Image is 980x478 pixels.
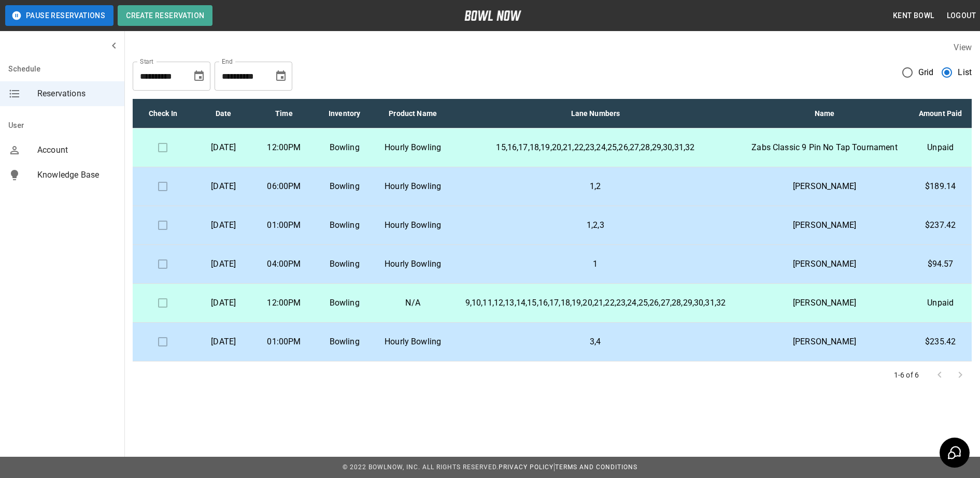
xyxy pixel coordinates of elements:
p: $94.57 [917,258,963,270]
p: Bowling [322,219,366,231]
p: 12:00PM [262,297,306,309]
span: Reservations [37,88,116,100]
p: $237.42 [917,219,963,231]
p: 9,10,11,12,13,14,15,16,17,18,19,20,21,22,23,24,25,26,27,28,29,30,31,32 [459,297,731,309]
img: logo [464,10,521,21]
p: Hourly Bowling [383,180,443,193]
p: [DATE] [202,219,246,231]
p: Bowling [322,297,366,309]
th: Date [193,99,254,128]
p: 1-6 of 6 [894,370,919,380]
p: 1 [459,258,731,270]
th: Name [740,99,910,128]
button: Choose date, selected date is Sep 5, 2025 [189,66,209,86]
th: Product Name [375,99,451,128]
p: [PERSON_NAME] [748,258,901,270]
p: $235.42 [917,336,963,348]
p: [PERSON_NAME] [748,336,901,348]
p: [DATE] [202,297,246,309]
p: Zabs Classic 9 Pin No Tap Tournament [748,141,901,154]
p: 06:00PM [262,180,306,193]
p: 3,4 [459,336,731,348]
p: [PERSON_NAME] [748,219,901,231]
p: $189.14 [917,180,963,193]
button: Logout [943,6,980,25]
p: [DATE] [202,258,246,270]
p: N/A [383,297,443,309]
th: Amount Paid [909,99,972,128]
p: [DATE] [202,336,246,348]
p: Unpaid [917,297,963,309]
p: 15,16,17,18,19,20,21,22,23,24,25,26,27,28,29,30,31,32 [459,141,731,154]
span: List [958,66,972,79]
th: Lane Numbers [451,99,740,128]
p: [DATE] [202,180,246,193]
p: [PERSON_NAME] [748,180,901,193]
p: [DATE] [202,141,246,154]
p: 1,2 [459,180,731,193]
p: 01:00PM [262,336,306,348]
button: Pause Reservations [5,5,113,26]
p: 01:00PM [262,219,306,231]
button: Choose date, selected date is Oct 5, 2025 [271,66,291,86]
p: Hourly Bowling [383,336,443,348]
span: Account [37,144,116,156]
p: [PERSON_NAME] [748,297,901,309]
p: Bowling [322,336,366,348]
label: View [954,42,972,52]
p: Bowling [322,258,366,270]
a: Terms and Conditions [555,463,637,471]
button: Create Reservation [118,5,212,26]
p: Unpaid [917,141,963,154]
a: Privacy Policy [499,463,553,471]
p: Bowling [322,180,366,193]
span: Grid [918,66,934,79]
button: Kent Bowl [889,6,939,25]
p: 12:00PM [262,141,306,154]
th: Inventory [314,99,375,128]
p: Hourly Bowling [383,141,443,154]
p: Hourly Bowling [383,258,443,270]
p: 04:00PM [262,258,306,270]
p: Hourly Bowling [383,219,443,231]
span: © 2022 BowlNow, Inc. All Rights Reserved. [343,463,499,471]
th: Time [254,99,315,128]
p: 1,2,3 [459,219,731,231]
th: Check In [133,99,193,128]
p: Bowling [322,141,366,154]
span: Knowledge Base [37,169,116,181]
